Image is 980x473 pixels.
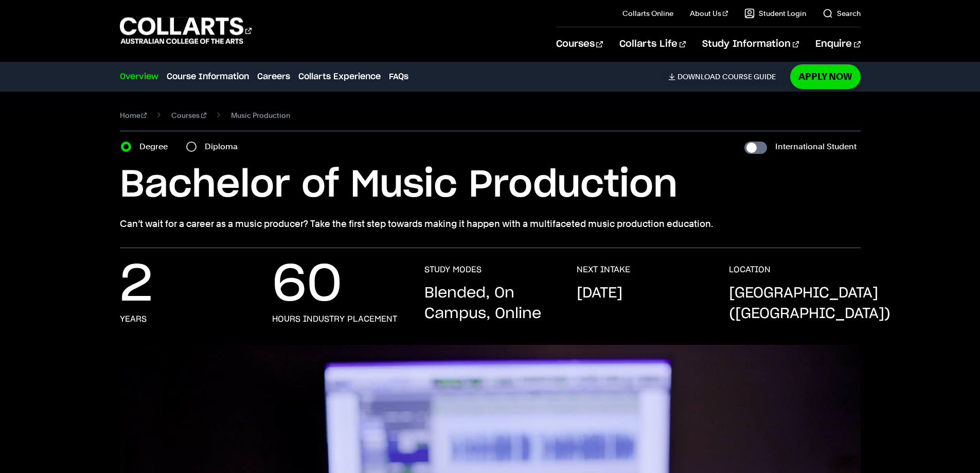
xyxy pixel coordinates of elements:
[205,139,244,154] label: Diploma
[120,314,147,324] h3: Years
[729,265,771,275] h3: LOCATION
[668,72,784,81] a: DownloadCourse Guide
[231,108,290,122] span: Music Production
[622,8,673,19] a: Collarts Online
[619,27,686,61] a: Collarts Life
[167,71,249,83] a: Course Information
[272,314,397,324] h3: hours industry placement
[298,71,381,83] a: Collarts Experience
[775,139,857,154] label: International Student
[120,108,147,122] a: Home
[171,108,206,122] a: Courses
[120,71,158,83] a: Overview
[139,139,174,154] label: Degree
[389,71,408,83] a: FAQs
[790,64,861,89] a: Apply Now
[729,283,890,324] p: [GEOGRAPHIC_DATA] ([GEOGRAPHIC_DATA])
[690,8,728,19] a: About Us
[257,71,290,83] a: Careers
[744,8,806,19] a: Student Login
[424,265,482,275] h3: STUDY MODES
[424,283,556,324] p: Blended, On Campus, Online
[120,217,861,231] p: Can’t wait for a career as a music producer? Take the first step towards making it happen with a ...
[120,16,252,45] div: Go to homepage
[120,265,153,306] p: 2
[556,27,603,61] a: Courses
[577,283,622,304] p: [DATE]
[815,27,860,61] a: Enquire
[120,162,861,208] h1: Bachelor of Music Production
[272,265,342,306] p: 60
[577,265,630,275] h3: NEXT INTAKE
[702,27,799,61] a: Study Information
[678,72,720,81] span: Download
[823,8,861,19] a: Search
